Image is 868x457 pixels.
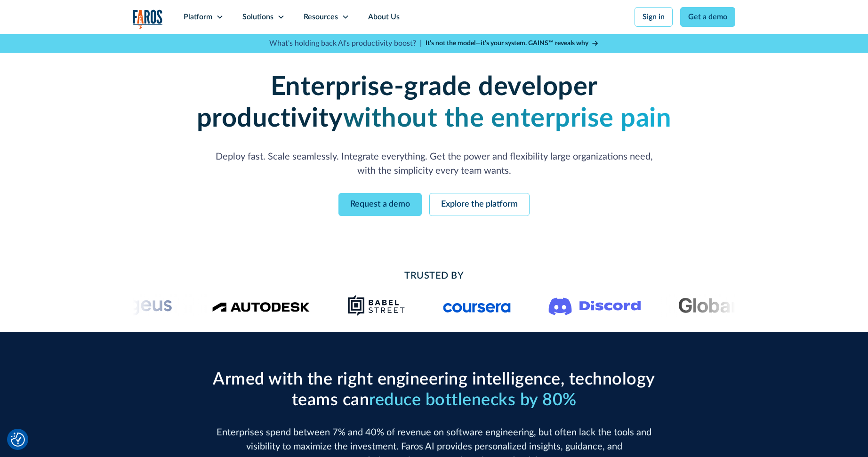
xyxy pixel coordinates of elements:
img: Babel Street logo png [348,294,406,317]
div: Resources [304,11,338,23]
a: Explore the platform [429,193,530,216]
h2: Trusted By [208,269,660,283]
img: Logo of the analytics and reporting company Faros. [133,9,163,29]
strong: It’s not the model—it’s your system. GAINS™ reveals why [426,40,588,47]
a: It’s not the model—it’s your system. GAINS™ reveals why [426,39,599,48]
a: Get a demo [680,7,735,27]
div: Solutions [242,11,273,23]
p: Deploy fast. Scale seamlessly. Integrate everything. Get the power and flexibility large organiza... [208,150,660,178]
p: What's holding back AI's productivity boost? | [269,38,422,49]
img: Logo of the design software company Autodesk. [212,299,310,312]
img: Logo of the communication platform Discord. [549,296,641,315]
img: Revisit consent button [11,433,25,447]
a: Request a demo [338,193,422,216]
span: reduce bottlenecks by 80% [369,392,577,409]
a: Sign in [635,7,673,27]
strong: Enterprise-grade developer productivity [197,74,598,132]
strong: without the enterprise pain [343,105,672,132]
button: Cookie Settings [11,433,25,447]
div: Platform [184,11,212,23]
a: home [133,9,163,29]
img: Logo of the online learning platform Coursera. [443,298,511,313]
h2: Armed with the right engineering intelligence, technology teams can [208,369,660,410]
